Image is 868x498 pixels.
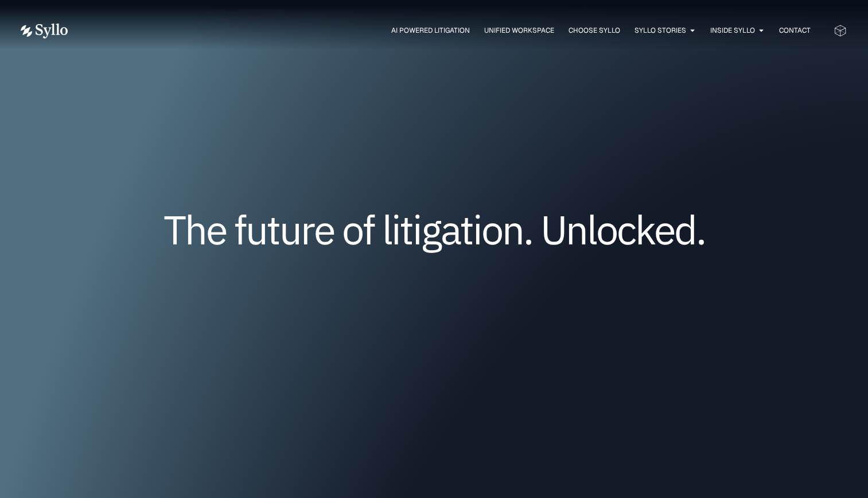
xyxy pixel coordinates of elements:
[779,25,811,36] a: Contact
[91,25,811,36] nav: Menu
[569,25,620,36] a: Choose Syllo
[91,25,811,36] div: Menu Toggle
[710,25,755,36] a: Inside Syllo
[635,25,686,36] a: Syllo Stories
[391,25,470,36] a: AI Powered Litigation
[90,211,779,248] h1: The future of litigation. Unlocked.
[484,25,554,36] a: Unified Workspace
[21,24,68,38] img: Vector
